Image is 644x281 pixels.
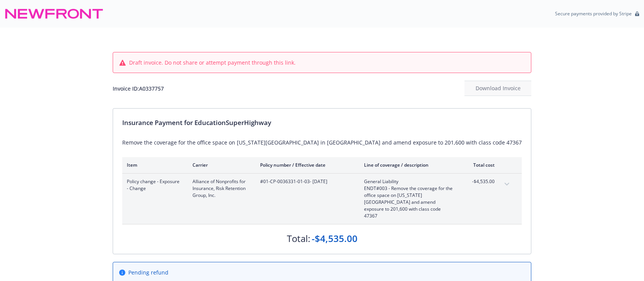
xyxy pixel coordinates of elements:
[466,178,495,185] span: -$4,535.00
[260,178,352,185] span: #01-CP-0036331-01-03 - [DATE]
[364,178,454,219] span: General LiabilityENDT#003 - Remove the coverage for the office space on [US_STATE][GEOGRAPHIC_DAT...
[113,84,164,93] div: Invoice ID: A0337757
[129,58,296,67] span: Draft invoice. Do not share or attempt payment through this link.
[193,178,248,199] span: Alliance of Nonprofits for Insurance, Risk Retention Group, Inc.
[122,174,518,224] div: Policy change - Exposure - ChangeAlliance of Nonprofits for Insurance, Risk Retention Group, Inc....
[193,162,248,168] div: Carrier
[122,138,522,146] div: Remove the coverage for the office space on [US_STATE][GEOGRAPHIC_DATA] in [GEOGRAPHIC_DATA] and ...
[127,178,180,192] span: Policy change - Exposure - Change
[464,81,531,96] div: Download Invoice
[122,118,522,128] div: Insurance Payment for EducationSuperHighway
[364,178,454,185] span: General Liability
[501,178,513,190] button: expand content
[287,232,310,245] div: Total:
[127,162,180,168] div: Item
[260,162,352,168] div: Policy number / Effective date
[466,162,495,168] div: Total cost
[464,81,531,96] button: Download Invoice
[364,185,454,219] span: ENDT#003 - Remove the coverage for the office space on [US_STATE][GEOGRAPHIC_DATA] and amend expo...
[364,162,454,168] div: Line of coverage / description
[555,10,632,17] p: Secure payments provided by Stripe
[128,268,168,276] span: Pending refund
[312,232,358,245] div: -$4,535.00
